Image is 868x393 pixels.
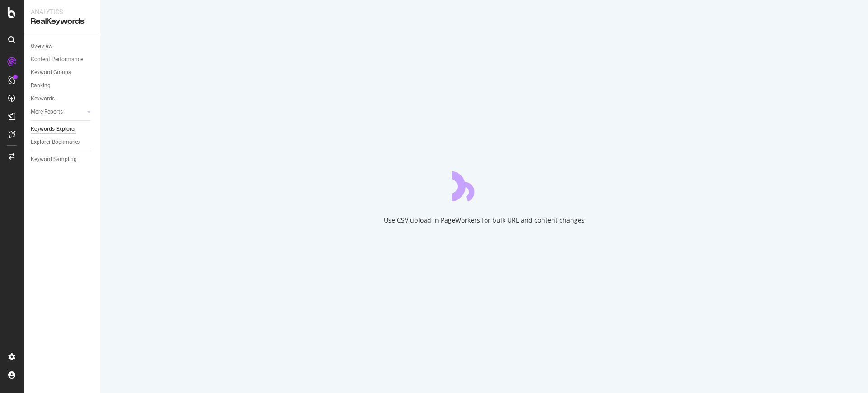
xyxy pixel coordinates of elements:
[31,55,83,64] div: Content Performance
[31,137,80,147] div: Explorer Bookmarks
[31,107,63,117] div: More Reports
[31,81,94,90] a: Ranking
[31,68,71,77] div: Keyword Groups
[31,68,94,77] a: Keyword Groups
[31,55,94,64] a: Content Performance
[31,155,94,164] a: Keyword Sampling
[31,124,94,134] a: Keywords Explorer
[31,42,94,51] a: Overview
[31,7,93,16] div: Analytics
[31,42,52,51] div: Overview
[31,16,93,27] div: RealKeywords
[31,94,94,104] a: Keywords
[31,124,76,134] div: Keywords Explorer
[452,169,517,201] div: animation
[31,107,85,117] a: More Reports
[31,94,55,104] div: Keywords
[31,81,51,90] div: Ranking
[31,155,77,164] div: Keyword Sampling
[384,216,585,225] div: Use CSV upload in PageWorkers for bulk URL and content changes
[31,137,94,147] a: Explorer Bookmarks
